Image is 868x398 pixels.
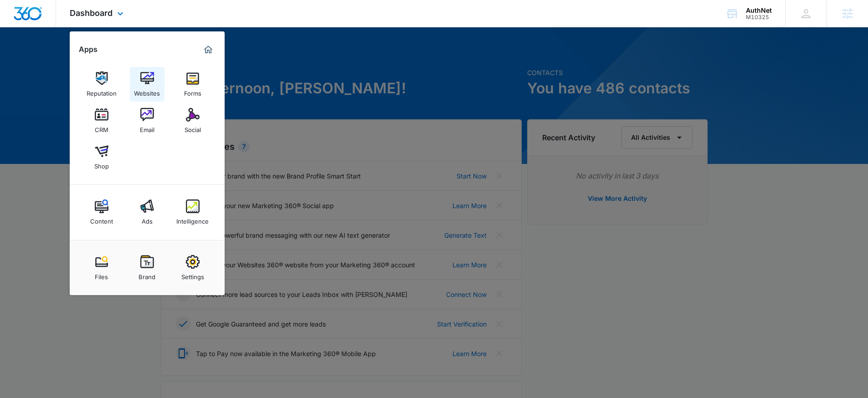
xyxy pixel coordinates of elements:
[70,8,113,18] span: Dashboard
[175,195,210,230] a: Intelligence
[95,269,108,281] div: Files
[175,67,210,102] a: Forms
[184,85,201,97] div: Forms
[201,42,216,57] a: Marketing 360® Dashboard
[175,250,210,285] a: Settings
[87,85,117,97] div: Reputation
[185,122,201,133] div: Social
[130,67,164,102] a: Websites
[95,122,108,133] div: CRM
[746,14,772,20] div: account id
[84,140,119,174] a: Shop
[84,250,119,285] a: Files
[84,67,119,102] a: Reputation
[139,269,155,281] div: Brand
[140,122,154,133] div: Email
[134,85,160,97] div: Websites
[176,213,209,225] div: Intelligence
[746,7,772,14] div: account name
[94,158,109,170] div: Shop
[90,213,113,225] div: Content
[181,269,204,281] div: Settings
[142,213,153,225] div: Ads
[130,195,164,230] a: Ads
[84,195,119,230] a: Content
[79,45,98,54] h2: Apps
[130,103,164,138] a: Email
[84,103,119,138] a: CRM
[175,103,210,138] a: Social
[130,250,164,285] a: Brand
